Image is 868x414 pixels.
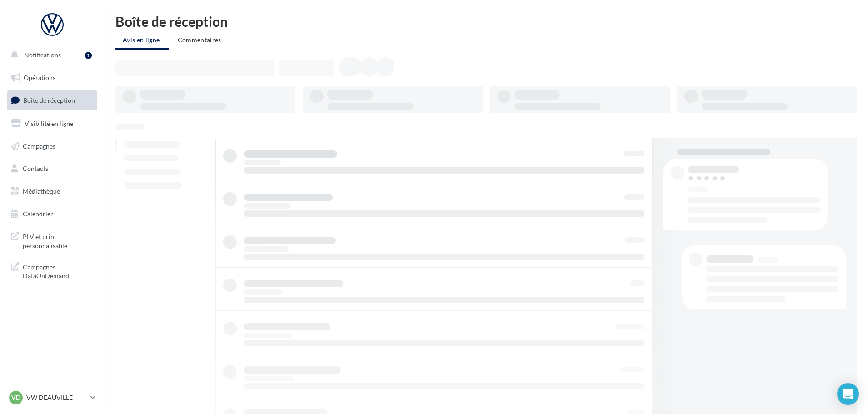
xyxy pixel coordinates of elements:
a: VD VW DEAUVILLE [7,389,97,406]
a: Boîte de réception [5,90,99,110]
span: Campagnes [23,142,55,150]
div: Open Intercom Messenger [837,383,859,405]
span: VD [11,393,20,402]
span: PLV et print personnalisable [23,230,94,250]
a: Campagnes DataOnDemand [5,257,99,284]
span: Commentaires [178,36,221,44]
span: Contacts [23,165,48,172]
span: Boîte de réception [23,96,75,104]
a: Médiathèque [5,182,99,201]
a: Calendrier [5,205,99,224]
a: Visibilité en ligne [5,114,99,133]
span: Calendrier [23,210,53,218]
div: Boîte de réception [115,15,857,28]
a: Opérations [5,68,99,87]
span: Médiathèque [23,187,60,195]
a: PLV et print personnalisable [5,227,99,254]
p: VW DEAUVILLE [26,393,87,402]
a: Contacts [5,159,99,178]
button: Notifications 1 [5,45,95,65]
span: Opérations [24,74,55,81]
span: Campagnes DataOnDemand [23,261,94,280]
div: 1 [85,52,92,59]
span: Notifications [24,51,61,59]
span: Visibilité en ligne [25,120,73,127]
a: Campagnes [5,137,99,156]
